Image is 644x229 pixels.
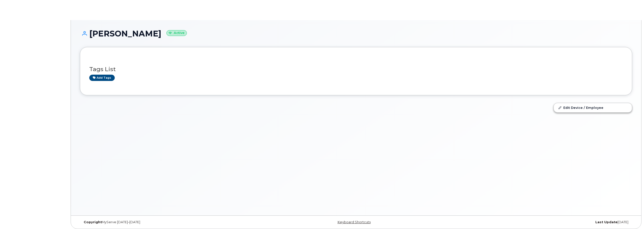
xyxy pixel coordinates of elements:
[554,103,632,112] a: Edit Device / Employee
[84,220,102,224] strong: Copyright
[595,220,618,224] strong: Last Update
[80,29,632,38] h1: [PERSON_NAME]
[166,30,187,36] small: Active
[448,220,632,224] div: [DATE]
[80,220,264,224] div: MyServe [DATE]–[DATE]
[89,75,115,81] a: Add tags
[89,66,623,72] h3: Tags List
[338,220,371,224] a: Keyboard Shortcuts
